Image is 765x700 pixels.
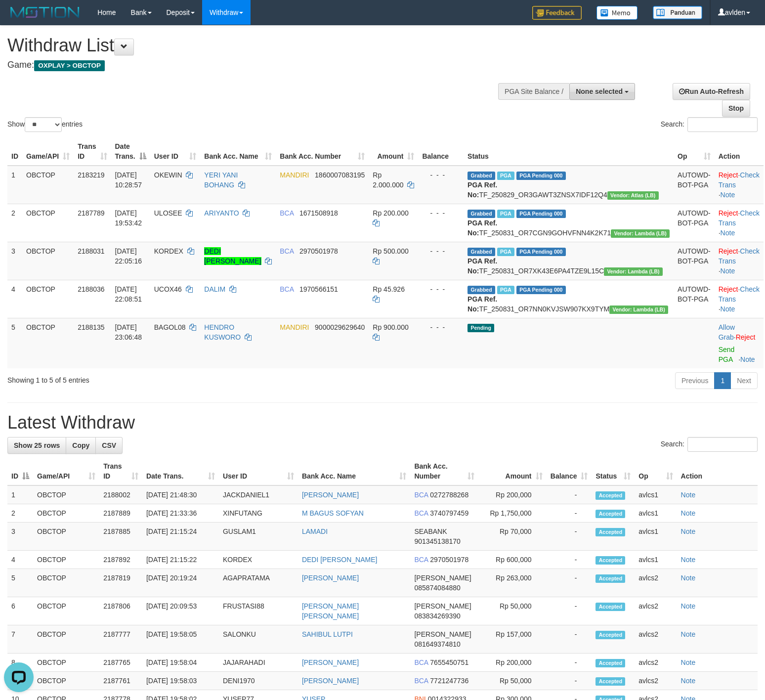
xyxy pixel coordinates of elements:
[7,280,22,318] td: 4
[609,306,668,314] span: Vendor URL: https://dashboard.q2checkout.com/secure
[719,247,760,265] a: Check Trans
[22,280,74,318] td: OBCTOP
[219,672,298,690] td: DENI1970
[430,509,468,517] span: Copy 3740797459 to clipboard
[719,209,738,217] a: Reject
[595,556,625,565] span: Accepted
[661,437,758,452] label: Search:
[7,117,83,132] label: Show entries
[719,323,736,341] span: ·
[467,172,495,180] span: Grabbed
[569,83,635,100] button: None selected
[115,247,142,265] span: [DATE] 22:05:16
[497,286,514,294] span: Marked by avlcs1
[219,597,298,625] td: FRUSTASI88
[115,285,142,303] span: [DATE] 22:08:51
[635,457,677,485] th: Op: activate to sort column ascending
[78,171,105,179] span: 2183219
[154,171,182,179] span: OKEWIN
[430,658,468,666] span: Copy 7655450751 to clipboard
[7,504,33,523] td: 2
[687,117,758,132] input: Search:
[478,625,546,654] td: Rp 157,000
[714,372,731,389] a: 1
[142,523,219,551] td: [DATE] 21:15:24
[422,284,460,294] div: - - -
[715,280,764,318] td: · ·
[635,523,677,551] td: avlcs1
[592,457,635,485] th: Status: activate to sort column ascending
[674,137,715,166] th: Op: activate to sort column ascending
[33,654,99,672] td: OBCTOP
[219,569,298,597] td: AGAPRATAMA
[33,672,99,690] td: OBCTOP
[115,209,142,227] span: [DATE] 19:53:42
[595,659,625,667] span: Accepted
[280,323,309,331] span: MANDIRI
[497,210,514,218] span: Marked by avlcs2
[7,625,33,654] td: 7
[219,625,298,654] td: SALONKU
[595,491,625,500] span: Accepted
[478,457,546,485] th: Amount: activate to sort column ascending
[14,441,60,449] span: Show 25 rows
[99,625,142,654] td: 2187777
[478,672,546,690] td: Rp 50,000
[302,658,359,666] a: [PERSON_NAME]
[414,612,460,620] span: Copy 083834269390 to clipboard
[464,280,674,318] td: TF_250831_OR7NN0KVJSW907KX9TYM
[7,523,33,551] td: 3
[78,323,105,331] span: 2188135
[142,551,219,569] td: [DATE] 21:15:22
[478,654,546,672] td: Rp 200,000
[422,322,460,332] div: - - -
[302,630,353,638] a: SAHIBUL LUTPI
[99,654,142,672] td: 2187765
[414,527,447,535] span: SEABANK
[516,210,566,218] span: PGA Pending
[721,229,735,237] a: Note
[681,527,696,535] a: Note
[7,569,33,597] td: 5
[635,672,677,690] td: avlcs2
[142,485,219,504] td: [DATE] 21:48:30
[414,640,460,648] span: Copy 081649374810 to clipboard
[478,597,546,625] td: Rp 50,000
[7,437,66,454] a: Show 25 rows
[467,219,497,237] b: PGA Ref. No:
[7,242,22,280] td: 3
[414,630,471,638] span: [PERSON_NAME]
[687,437,758,452] input: Search:
[467,248,495,256] span: Grabbed
[219,551,298,569] td: KORDEX
[150,137,201,166] th: User ID: activate to sort column ascending
[595,603,625,611] span: Accepted
[95,437,123,454] a: CSV
[22,318,74,368] td: OBCTOP
[719,209,760,227] a: Check Trans
[154,323,186,331] span: BAGOL08
[298,457,411,485] th: Bank Acc. Name: activate to sort column ascending
[414,574,471,582] span: [PERSON_NAME]
[299,247,338,255] span: Copy 2970501978 to clipboard
[99,569,142,597] td: 2187819
[280,171,309,179] span: MANDIRI
[102,441,116,449] span: CSV
[4,4,34,34] button: Open LiveChat chat widget
[7,318,22,368] td: 5
[547,625,592,654] td: -
[736,333,756,341] a: Reject
[635,504,677,523] td: avlcs1
[595,528,625,536] span: Accepted
[99,504,142,523] td: 2187889
[635,625,677,654] td: avlcs2
[142,597,219,625] td: [DATE] 20:09:53
[7,371,311,385] div: Showing 1 to 5 of 5 entries
[315,171,365,179] span: Copy 1860007083195 to clipboard
[661,117,758,132] label: Search:
[715,137,764,166] th: Action
[422,170,460,180] div: - - -
[99,485,142,504] td: 2188002
[595,631,625,639] span: Accepted
[467,286,495,294] span: Grabbed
